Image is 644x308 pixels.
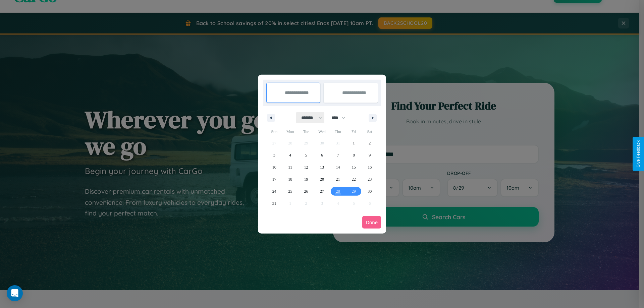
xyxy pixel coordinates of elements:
[346,137,362,149] button: 1
[321,149,323,161] span: 6
[346,149,362,161] button: 8
[304,185,308,197] span: 26
[288,173,292,185] span: 18
[272,197,276,209] span: 31
[336,161,340,173] span: 14
[368,161,372,173] span: 16
[298,185,314,197] button: 26
[272,161,276,173] span: 10
[298,161,314,173] button: 12
[266,185,282,197] button: 24
[330,149,346,161] button: 7
[272,185,276,197] span: 24
[368,185,372,197] span: 30
[362,216,381,229] button: Done
[273,149,275,161] span: 3
[272,173,276,185] span: 17
[320,173,324,185] span: 20
[362,161,378,173] button: 16
[353,137,355,149] span: 1
[282,126,298,137] span: Mon
[362,173,378,185] button: 23
[330,185,346,197] button: 28
[362,149,378,161] button: 9
[362,185,378,197] button: 30
[636,140,641,168] div: Give Feedback
[298,173,314,185] button: 19
[320,185,324,197] span: 27
[346,173,362,185] button: 22
[289,149,291,161] span: 4
[305,149,307,161] span: 5
[330,173,346,185] button: 21
[346,126,362,137] span: Fri
[336,185,340,197] span: 28
[353,149,355,161] span: 8
[282,185,298,197] button: 25
[362,126,378,137] span: Sat
[266,197,282,209] button: 31
[266,149,282,161] button: 3
[337,149,339,161] span: 7
[266,161,282,173] button: 10
[352,161,356,173] span: 15
[288,161,292,173] span: 11
[282,149,298,161] button: 4
[282,173,298,185] button: 18
[362,137,378,149] button: 2
[266,126,282,137] span: Sun
[304,173,308,185] span: 19
[330,126,346,137] span: Thu
[314,173,330,185] button: 20
[368,173,372,185] span: 23
[369,137,371,149] span: 2
[314,126,330,137] span: Wed
[330,161,346,173] button: 14
[314,149,330,161] button: 6
[346,161,362,173] button: 15
[314,161,330,173] button: 13
[298,149,314,161] button: 5
[352,185,356,197] span: 29
[298,126,314,137] span: Tue
[266,173,282,185] button: 17
[320,161,324,173] span: 13
[314,185,330,197] button: 27
[336,173,340,185] span: 21
[7,285,23,301] div: Open Intercom Messenger
[288,185,292,197] span: 25
[304,161,308,173] span: 12
[346,185,362,197] button: 29
[369,149,371,161] span: 9
[352,173,356,185] span: 22
[282,161,298,173] button: 11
